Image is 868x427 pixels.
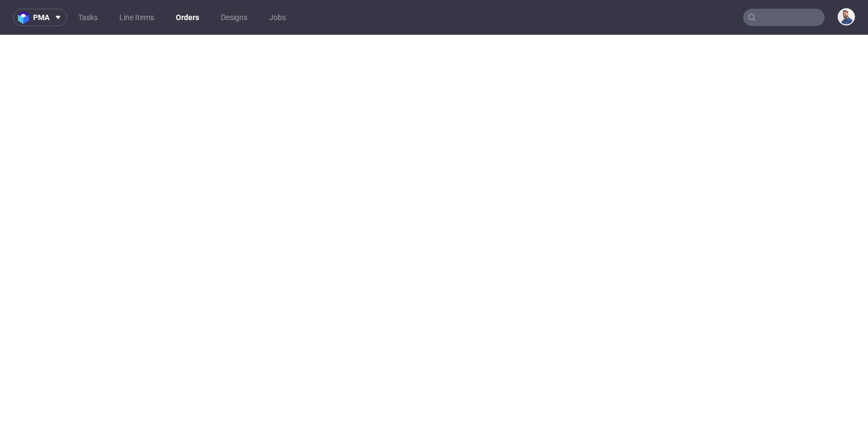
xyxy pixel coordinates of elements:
[13,9,67,26] button: pma
[263,9,292,26] a: Jobs
[169,9,206,26] a: Orders
[18,11,33,24] img: logo
[839,9,854,24] img: Michał Rachański
[113,9,161,26] a: Line Items
[214,9,254,26] a: Designs
[33,14,49,21] span: pma
[72,9,104,26] a: Tasks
